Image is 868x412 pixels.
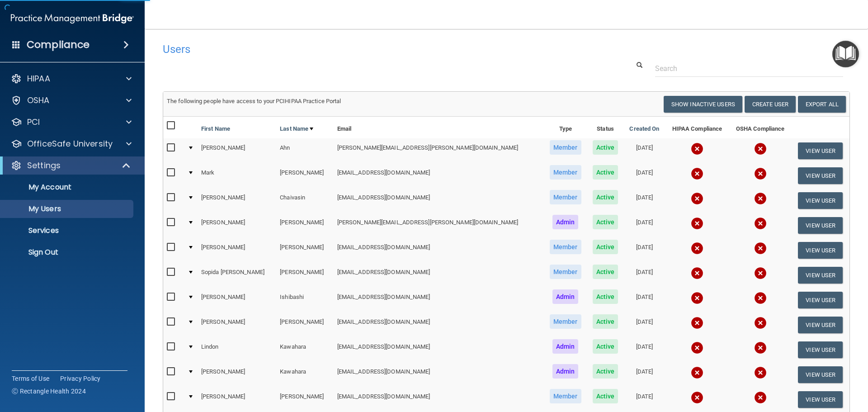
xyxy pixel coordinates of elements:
td: [EMAIL_ADDRESS][DOMAIN_NAME] [334,263,544,288]
td: Ishibashi [276,288,334,313]
p: My Users [6,204,129,213]
img: cross.ca9f0e7f.svg [691,292,703,304]
span: Admin [552,289,579,304]
h4: Users [163,43,558,55]
td: [DATE] [624,337,665,362]
td: [PERSON_NAME] [276,163,334,188]
td: [PERSON_NAME][EMAIL_ADDRESS][PERSON_NAME][DOMAIN_NAME] [334,138,544,163]
img: cross.ca9f0e7f.svg [691,341,703,354]
td: [EMAIL_ADDRESS][DOMAIN_NAME] [334,362,544,387]
td: [PERSON_NAME] [276,313,334,337]
span: Active [593,165,618,180]
a: OfficeSafe University [11,138,132,149]
button: View User [798,142,843,159]
img: cross.ca9f0e7f.svg [691,317,703,329]
button: View User [798,391,843,408]
img: cross.ca9f0e7f.svg [754,142,767,155]
input: Search [655,60,843,77]
img: cross.ca9f0e7f.svg [754,217,767,230]
h4: Compliance [27,38,90,51]
td: [EMAIL_ADDRESS][DOMAIN_NAME] [334,288,544,313]
button: View User [798,341,843,358]
img: cross.ca9f0e7f.svg [691,142,703,155]
td: [DATE] [624,313,665,337]
img: cross.ca9f0e7f.svg [754,267,767,279]
td: [PERSON_NAME][EMAIL_ADDRESS][PERSON_NAME][DOMAIN_NAME] [334,213,544,238]
td: [EMAIL_ADDRESS][DOMAIN_NAME] [334,337,544,362]
td: [DATE] [624,387,665,412]
td: [PERSON_NAME] [198,313,276,337]
span: Member [550,190,581,204]
p: My Account [6,183,129,192]
td: [DATE] [624,288,665,313]
span: Active [593,240,618,254]
button: View User [798,242,843,259]
a: HIPAA [11,73,132,84]
th: Email [334,117,544,138]
a: Settings [11,160,131,171]
td: [DATE] [624,263,665,288]
a: Export All [798,96,846,113]
td: [EMAIL_ADDRESS][DOMAIN_NAME] [334,188,544,213]
span: Active [593,364,618,379]
td: [PERSON_NAME] [198,138,276,163]
td: [DATE] [624,138,665,163]
a: Terms of Use [12,374,49,383]
td: [DATE] [624,163,665,188]
td: Chaivasin [276,188,334,213]
td: [EMAIL_ADDRESS][DOMAIN_NAME] [334,313,544,337]
button: View User [798,192,843,209]
td: [EMAIL_ADDRESS][DOMAIN_NAME] [334,387,544,412]
img: cross.ca9f0e7f.svg [691,366,703,379]
td: [PERSON_NAME] [276,213,334,238]
p: PCI [27,117,40,128]
a: Privacy Policy [60,374,101,383]
td: [PERSON_NAME] [198,213,276,238]
td: [PERSON_NAME] [276,387,334,412]
img: cross.ca9f0e7f.svg [754,167,767,180]
img: cross.ca9f0e7f.svg [754,192,767,205]
td: [DATE] [624,238,665,263]
td: Kawahara [276,362,334,387]
button: View User [798,317,843,333]
p: Settings [27,160,61,171]
img: cross.ca9f0e7f.svg [691,267,703,279]
img: cross.ca9f0e7f.svg [691,242,703,255]
a: PCI [11,117,132,128]
span: Active [593,289,618,304]
span: Active [593,215,618,229]
td: [EMAIL_ADDRESS][DOMAIN_NAME] [334,163,544,188]
th: HIPAA Compliance [665,117,729,138]
button: View User [798,292,843,308]
td: [PERSON_NAME] [198,362,276,387]
td: [PERSON_NAME] [198,238,276,263]
td: Mark [198,163,276,188]
img: cross.ca9f0e7f.svg [754,317,767,329]
button: Open Resource Center [832,41,859,67]
span: Active [593,190,618,204]
td: Ahn [276,138,334,163]
button: View User [798,366,843,383]
span: Active [593,389,618,403]
td: [DATE] [624,362,665,387]
p: Services [6,226,129,235]
a: First Name [201,123,230,134]
td: [DATE] [624,188,665,213]
p: HIPAA [27,73,50,84]
th: OSHA Compliance [729,117,792,138]
span: The following people have access to your PCIHIPAA Practice Portal [167,98,341,104]
span: Admin [552,215,579,229]
span: Active [593,265,618,279]
button: View User [798,217,843,234]
td: [EMAIL_ADDRESS][DOMAIN_NAME] [334,238,544,263]
img: cross.ca9f0e7f.svg [691,391,703,404]
button: View User [798,267,843,284]
td: [PERSON_NAME] [198,188,276,213]
img: cross.ca9f0e7f.svg [754,292,767,304]
p: OSHA [27,95,50,106]
span: Admin [552,339,579,354]
p: Sign Out [6,248,129,257]
span: Member [550,140,581,155]
img: cross.ca9f0e7f.svg [691,192,703,205]
img: cross.ca9f0e7f.svg [691,167,703,180]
